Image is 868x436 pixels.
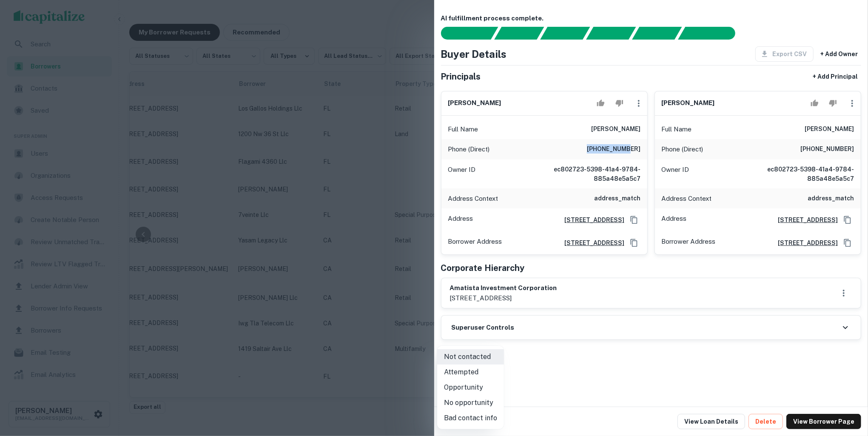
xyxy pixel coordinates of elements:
[437,395,504,410] li: No opportunity
[437,380,504,395] li: Opportunity
[825,368,868,409] iframe: Chat Widget
[437,349,504,365] li: Not contacted
[437,410,504,426] li: Bad contact info
[437,365,504,380] li: Attempted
